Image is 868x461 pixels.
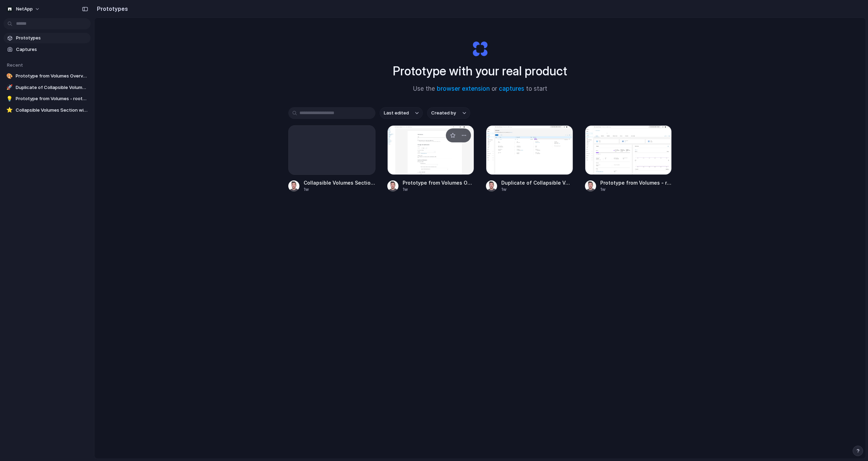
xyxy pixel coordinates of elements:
a: ⭐Collapsible Volumes Section with Rotating Icon [3,105,91,116]
a: Prototype from Volumes OverviewPrototype from Volumes Overview1w [387,125,474,193]
a: Collapsible Volumes Section with Rotating Icon1w [288,125,375,193]
a: captures [499,85,524,92]
span: Collapsible Volumes Section with Rotating Icon [304,179,375,186]
div: 🎨 [6,73,13,80]
a: 💡Prototype from Volumes - root_vs0 [3,94,91,104]
span: Last edited [384,110,409,117]
span: Created by [431,110,456,117]
h1: Prototype with your real product [393,62,567,80]
span: Duplicate of Collapsible Volumes Section with Rotating Icon [16,84,88,91]
span: Use the or to start [413,84,547,94]
span: Prototype from Volumes - root_vs0 [16,95,88,102]
span: Prototype from Volumes Overview [403,179,474,186]
span: Captures [16,46,88,53]
div: 💡 [6,95,13,102]
div: 🚀 [6,84,13,91]
span: Duplicate of Collapsible Volumes Section with Rotating Icon [501,179,573,186]
a: Duplicate of Collapsible Volumes Section with Rotating IconDuplicate of Collapsible Volumes Secti... [486,125,573,193]
a: Prototype from Volumes - root_vs0Prototype from Volumes - root_vs01w [585,125,672,193]
a: 🎨Prototype from Volumes Overview [3,71,91,81]
span: Prototype from Volumes Overview [16,73,88,80]
div: 1w [403,186,474,193]
div: 1w [304,186,375,193]
span: Collapsible Volumes Section with Rotating Icon [16,107,88,114]
div: ⭐ [6,107,13,114]
button: Last edited [380,107,423,119]
button: Created by [427,107,470,119]
a: 🚀Duplicate of Collapsible Volumes Section with Rotating Icon [3,82,91,93]
span: Prototype from Volumes - root_vs0 [600,179,672,186]
a: Prototypes [3,33,91,43]
span: Recent [7,62,23,68]
a: Captures [3,44,91,55]
span: Prototypes [16,35,88,42]
div: 1w [600,186,672,193]
h2: Prototypes [94,5,128,13]
a: browser extension [437,85,490,92]
button: NetApp [3,3,44,15]
span: NetApp [16,6,33,13]
div: 1w [501,186,573,193]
